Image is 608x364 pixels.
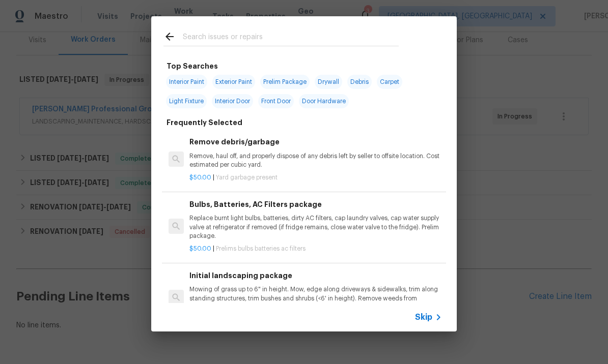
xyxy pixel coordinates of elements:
span: Prelim Package [260,75,310,89]
h6: Remove debris/garbage [189,136,442,147]
h6: Bulbs, Batteries, AC Filters package [189,199,442,210]
p: Mowing of grass up to 6" in height. Mow, edge along driveways & sidewalks, trim along standing st... [189,285,442,311]
span: $50.00 [189,174,211,180]
h6: Top Searches [167,60,218,72]
p: | [189,245,442,253]
span: Door Hardware [299,94,349,108]
span: Interior Paint [166,75,207,89]
span: Exterior Paint [212,75,255,89]
span: Drywall [315,75,342,89]
span: Carpet [377,75,402,89]
span: Interior Door [212,94,253,108]
span: Front Door [258,94,294,108]
span: Debris [347,75,372,89]
span: Skip [415,312,432,322]
span: Prelims bulbs batteries ac filters [216,246,306,252]
p: Remove, haul off, and properly dispose of any debris left by seller to offsite location. Cost est... [189,152,442,169]
h6: Initial landscaping package [189,270,442,281]
input: Search issues or repairs [183,31,399,46]
span: Yard garbage present [216,174,278,180]
span: $50.00 [189,246,211,252]
p: Replace burnt light bulbs, batteries, dirty AC filters, cap laundry valves, cap water supply valv... [189,214,442,240]
span: Light Fixture [166,94,207,108]
p: | [189,173,442,182]
h6: Frequently Selected [167,117,242,128]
